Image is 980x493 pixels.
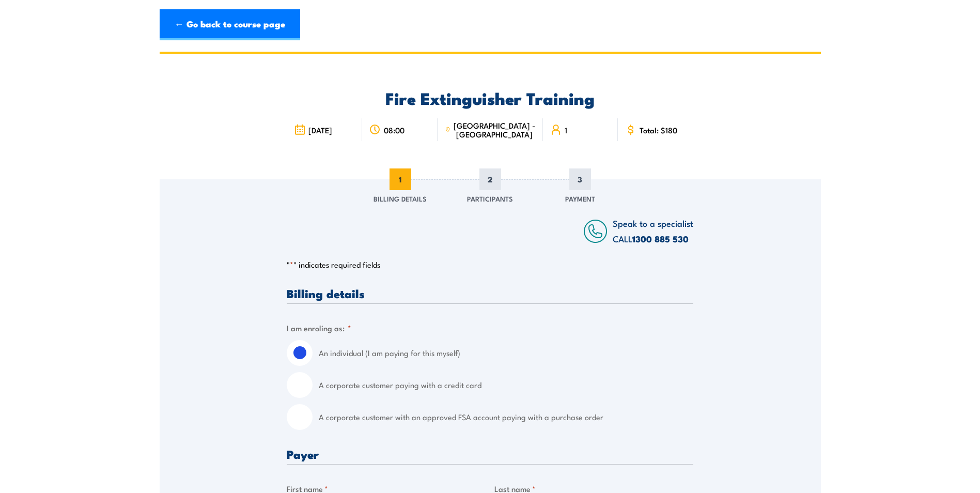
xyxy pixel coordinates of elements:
span: Speak to a specialist CALL [613,217,693,245]
a: ← Go back to course page [160,9,300,40]
label: A corporate customer with an approved FSA account paying with a purchase order [319,404,693,430]
span: Participants [467,193,513,204]
h3: Payer [287,448,693,460]
label: A corporate customer paying with a credit card [319,372,693,398]
span: 1 [565,126,567,134]
span: 1 [390,168,411,190]
h2: Fire Extinguisher Training [287,90,693,105]
span: [DATE] [308,126,332,134]
a: 1300 885 530 [632,232,689,245]
span: 08:00 [384,126,405,134]
span: Payment [565,193,595,204]
span: Total: $180 [640,126,677,134]
p: " " indicates required fields [287,259,693,270]
span: 3 [569,168,591,190]
span: [GEOGRAPHIC_DATA] - [GEOGRAPHIC_DATA] [454,121,536,138]
span: 2 [479,168,501,190]
span: Billing Details [374,193,427,204]
h3: Billing details [287,287,693,299]
label: An individual (I am paying for this myself) [319,340,693,366]
legend: I am enroling as: [287,322,351,334]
